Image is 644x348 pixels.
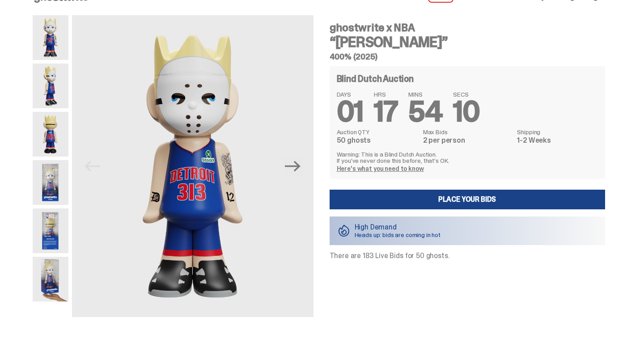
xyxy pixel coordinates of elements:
dd: 2 per person [423,137,512,144]
a: Here's what you need to know [337,165,424,173]
img: eminem%20scale.png [33,257,68,301]
p: High Demand [355,224,441,231]
img: Copy%20of%20Eminem_NBA_400_6.png [33,112,68,157]
p: Warning: This is a Blind Dutch Auction. If you’ve never done this before, that’s OK. [337,151,598,164]
img: Copy%20of%20Eminem_NBA_400_1.png [72,15,314,317]
h4: Blind Dutch Auction [337,74,414,83]
h5: 400% (2025) [330,53,605,61]
h3: “[PERSON_NAME]” [330,35,605,49]
p: There are 183 Live Bids for 50 ghosts. [330,252,605,259]
span: SECS [453,91,480,98]
img: Eminem_NBA_400_13.png [33,208,68,253]
p: Heads up: bids are coming in hot [355,232,441,238]
img: Eminem_NBA_400_12.png [33,160,68,205]
span: 54 [408,93,442,130]
img: Copy%20of%20Eminem_NBA_400_1.png [33,15,68,60]
span: HRS [374,91,398,98]
h4: ghostwrite x NBA [330,22,605,33]
dt: Shipping [517,129,597,135]
dt: Auction QTY [337,129,418,135]
span: MINS [408,91,442,98]
a: Place your Bids [330,190,605,209]
dd: 1-2 Weeks [517,137,597,144]
dt: Max Bids [423,129,512,135]
span: 01 [337,93,364,130]
span: 10 [453,93,480,130]
img: Copy%20of%20Eminem_NBA_400_3.png [33,64,68,108]
span: 17 [374,93,398,130]
span: DAYS [337,91,364,98]
button: Next [283,157,303,176]
dd: 50 ghosts [337,137,418,144]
